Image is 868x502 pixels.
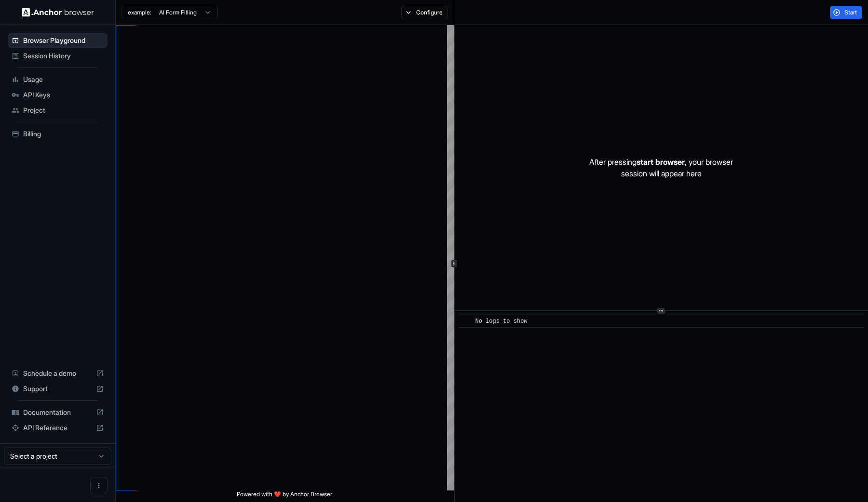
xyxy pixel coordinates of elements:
span: ​ [463,317,468,326]
span: Usage [23,75,104,84]
span: start browser [637,157,685,167]
p: After pressing , your browser session will appear here [589,156,733,179]
div: Support [8,381,108,396]
img: Anchor Logo [22,8,94,17]
div: Usage [8,72,108,87]
span: Start [844,9,858,16]
button: Open menu [90,477,108,494]
div: API Reference [8,420,108,436]
span: Session History [23,51,104,61]
span: Browser Playground [23,36,104,45]
span: Support [23,384,92,394]
span: Billing [23,129,104,139]
div: Project [8,103,108,118]
div: Browser Playground [8,33,108,48]
div: Session History [8,48,108,64]
div: API Keys [8,87,108,103]
div: Schedule a demo [8,366,108,381]
span: Documentation [23,408,92,417]
button: Start [830,6,862,19]
div: Billing [8,126,108,142]
span: No logs to show [475,318,528,325]
span: Powered with ❤️ by Anchor Browser [237,490,332,502]
span: Schedule a demo [23,369,92,378]
div: Documentation [8,405,108,420]
button: Configure [401,6,448,19]
span: example: [128,9,151,16]
span: API Reference [23,423,92,433]
span: Project [23,106,104,115]
span: API Keys [23,90,104,100]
